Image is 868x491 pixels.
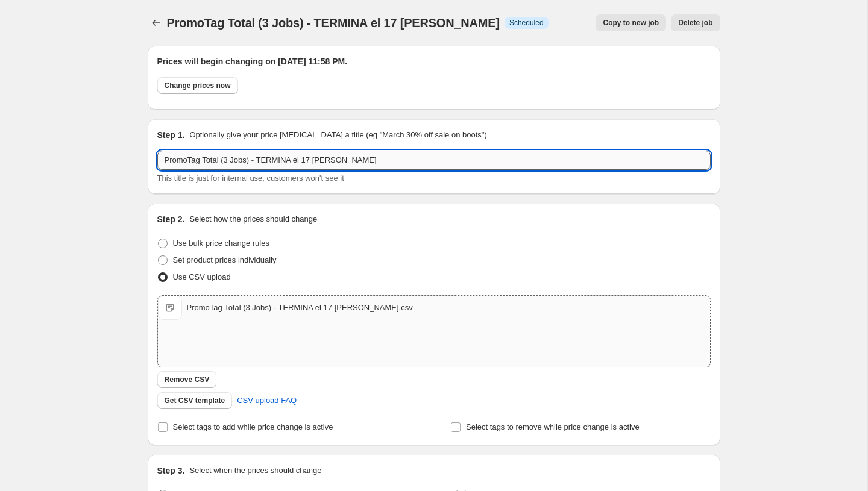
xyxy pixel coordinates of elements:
span: Get CSV template [165,396,225,405]
button: Get CSV template [157,392,233,409]
span: Select tags to remove while price change is active [466,422,640,431]
span: Scheduled [509,18,544,28]
span: CSV upload FAQ [237,395,297,407]
h2: Prices will begin changing on [DATE] 11:58 PM. [157,55,711,67]
h2: Step 1. [157,129,185,141]
span: Select tags to add while price change is active [173,422,333,431]
p: Select when the prices should change [189,464,321,477]
h2: Step 2. [157,213,185,225]
h2: Step 3. [157,464,185,477]
span: Use CSV upload [173,272,231,281]
span: Use bulk price change rules [173,239,269,248]
span: Set product prices individually [173,255,277,264]
span: Change prices now [165,81,231,90]
input: 30% off holiday sale [157,151,711,170]
span: Delete job [678,18,712,28]
a: CSV upload FAQ [230,391,304,410]
p: Optionally give your price [MEDICAL_DATA] a title (eg "March 30% off sale on boots") [189,129,486,141]
p: Select how the prices should change [189,213,317,225]
button: Change prices now [157,77,238,94]
span: This title is just for internal use, customers won't see it [157,174,344,183]
button: Price change jobs [148,14,165,31]
button: Copy to new job [596,14,666,31]
span: Copy to new job [603,18,659,28]
button: Delete job [671,14,720,31]
span: PromoTag Total (3 Jobs) - TERMINA el 17 [PERSON_NAME] [167,16,500,30]
span: Remove CSV [165,375,210,384]
div: PromoTag Total (3 Jobs) - TERMINA el 17 [PERSON_NAME].csv [187,302,413,314]
button: Remove CSV [157,371,217,388]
